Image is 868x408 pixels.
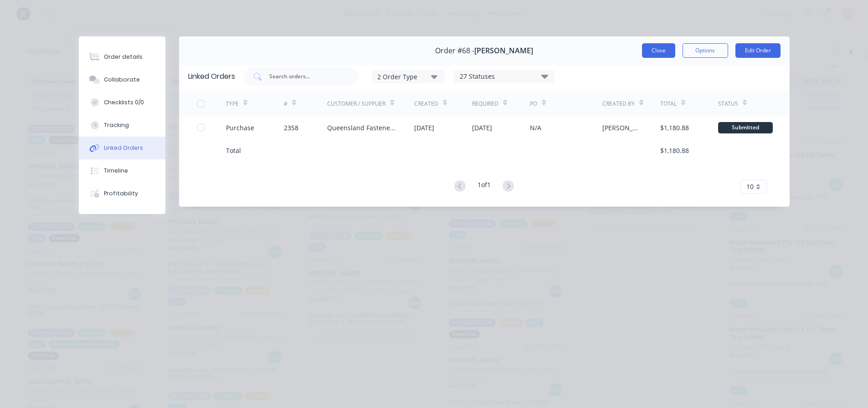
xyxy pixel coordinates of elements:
div: Customer / Supplier [327,100,385,108]
button: 2 Order Type [372,70,445,83]
span: 10 [746,182,754,191]
div: Submitted [718,122,773,133]
span: Order #68 - [435,46,474,55]
div: Total [226,146,241,155]
div: Queensland Fasteners Pty Ltd [327,123,396,133]
div: Status [718,100,738,108]
input: Search orders... [268,72,344,81]
button: Order details [79,46,165,68]
div: Created [414,100,438,108]
div: PO [530,100,537,108]
button: Checklists 0/0 [79,91,165,114]
div: Timeline [104,167,128,175]
button: Collaborate [79,68,165,91]
div: $1,180.88 [660,123,689,133]
span: [PERSON_NAME] [474,46,533,55]
div: [DATE] [414,123,434,133]
div: Tracking [104,121,129,129]
button: Close [642,43,675,58]
div: N/A [530,123,541,133]
div: Linked Orders [188,71,235,82]
button: Edit Order [735,43,781,58]
div: # [284,100,288,108]
div: Required [472,100,498,108]
div: Profitability [104,189,138,198]
div: [PERSON_NAME] [602,123,642,133]
button: Profitability [79,182,165,205]
div: Purchase [226,123,254,133]
div: Linked Orders [104,144,143,152]
div: TYPE [226,100,239,108]
div: Total [660,100,677,108]
div: 1 of 1 [478,180,491,193]
div: [DATE] [472,123,492,133]
div: $1,180.88 [660,146,689,155]
div: 2358 [284,123,298,133]
div: 2 Order Type [377,71,438,81]
button: Timeline [79,159,165,182]
button: Options [683,43,728,58]
div: Checklists 0/0 [104,98,144,107]
div: Collaborate [104,76,140,84]
div: 27 Statuses [454,71,554,82]
div: Order details [104,53,143,61]
button: Linked Orders [79,137,165,159]
div: Created By [602,100,635,108]
button: Tracking [79,114,165,137]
